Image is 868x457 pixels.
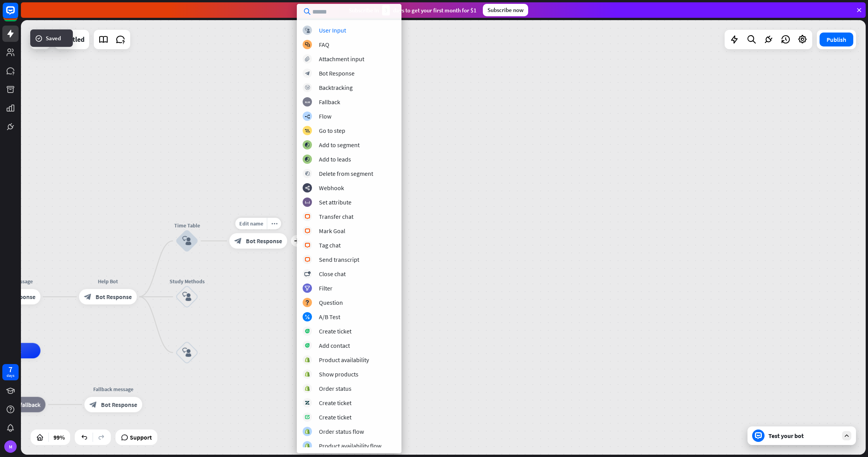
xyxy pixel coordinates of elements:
i: block_user_input [305,28,310,33]
span: Bot Response [96,293,132,301]
i: block_bot_response [305,71,310,76]
i: block_user_input [182,236,191,246]
div: Flow [319,112,331,120]
div: Fallback [319,98,340,106]
div: Untitled [59,30,84,49]
div: Add contact [319,342,350,349]
span: Saved [46,34,61,42]
i: block_livechat [305,214,310,219]
span: Support [130,431,152,443]
div: 99% [51,431,67,443]
i: block_set_attribute [305,200,310,205]
div: User Input [319,26,346,34]
i: block_question [305,300,310,305]
div: Send transcript [319,256,359,263]
div: Question [319,299,343,306]
i: success [35,34,43,42]
div: Set attribute [319,198,351,206]
div: Test your bot [768,432,838,440]
div: Go to step [319,127,345,134]
div: FAQ [319,41,329,48]
i: block_user_input [182,292,191,301]
div: Create ticket [319,327,351,335]
i: block_attachment [305,57,310,62]
div: Transfer chat [319,213,353,220]
span: Bot Response [246,237,282,245]
div: Delete from segment [319,170,373,177]
div: Help Bot [73,277,143,285]
i: block_add_to_segment [305,143,310,148]
i: webhooks [305,186,310,191]
div: Fallback message [79,385,148,393]
i: block_bot_response [90,401,97,409]
div: Add to segment [319,141,360,149]
span: Edit name [239,220,263,227]
div: Time Table [164,222,210,229]
i: block_ab_testing [305,314,310,320]
div: Create ticket [319,399,351,407]
i: block_faq [305,42,310,47]
button: Open LiveChat chat widget [6,3,29,26]
div: Bot Response [319,69,355,77]
div: Filter [319,284,332,292]
div: Attachment input [319,55,364,63]
button: Publish [820,33,853,46]
div: Webhook [319,184,344,192]
a: 7 days [2,364,19,380]
div: A/B Test [319,313,340,321]
div: Study Methods [164,277,210,285]
div: Backtracking [319,84,353,91]
div: Subscribe now [483,4,528,16]
div: Order status [319,385,351,392]
div: 7 [9,366,12,373]
i: block_livechat [305,243,310,248]
div: M [4,440,17,453]
div: Subscribe in days to get your first month for $1 [349,5,477,15]
i: block_fallback [305,100,310,105]
div: Close chat [319,270,346,278]
div: Tag chat [319,241,341,249]
i: plus [294,238,300,244]
i: block_close_chat [304,271,310,277]
div: Order status flow [319,428,364,435]
i: filter [305,286,310,291]
div: Product availability flow [319,442,381,450]
div: Create ticket [319,413,351,421]
i: block_bot_response [84,293,92,301]
div: days [7,373,14,378]
div: Add to leads [319,155,351,163]
i: block_bot_response [234,237,242,245]
i: block_livechat [305,257,310,262]
i: builder_tree [305,114,310,119]
i: more_horiz [271,221,277,227]
i: block_user_input [182,348,191,357]
div: Product availability [319,356,369,364]
div: Show products [319,370,358,378]
i: block_delete_from_segment [305,171,310,176]
i: block_add_to_segment [305,157,310,162]
i: block_backtracking [305,85,310,90]
span: Bot Response [101,401,137,409]
i: block_livechat [305,228,310,234]
div: Mark Goal [319,227,345,235]
i: block_goto [305,128,310,133]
